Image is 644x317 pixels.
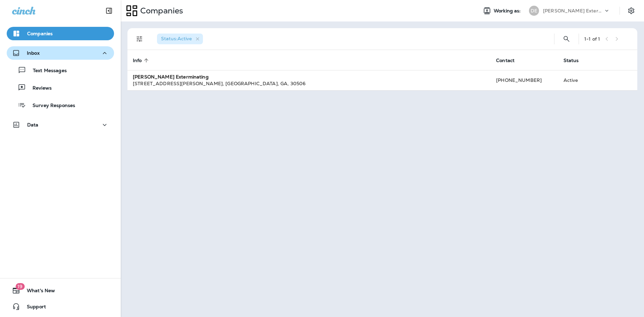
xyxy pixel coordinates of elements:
[7,46,114,60] button: Inbox
[625,5,637,17] button: Settings
[563,57,588,63] span: Status
[543,8,603,13] p: [PERSON_NAME] Exterminating
[20,288,55,296] span: What's New
[26,103,75,109] p: Survey Responses
[20,304,46,312] span: Support
[26,68,67,74] p: Text Messages
[584,36,600,42] div: 1 - 1 of 1
[529,6,539,16] div: DE
[138,6,183,16] p: Companies
[27,50,40,56] p: Inbox
[100,4,118,17] button: Collapse Sidebar
[7,284,114,297] button: 19What's New
[7,27,114,40] button: Companies
[133,32,146,46] button: Filters
[26,85,52,92] p: Reviews
[7,300,114,313] button: Support
[496,58,515,63] span: Contact
[133,80,485,87] div: [STREET_ADDRESS][PERSON_NAME] , [GEOGRAPHIC_DATA] , GA , 30506
[494,8,522,14] span: Working as:
[558,70,601,90] td: Active
[15,283,24,290] span: 19
[563,58,579,63] span: Status
[27,31,53,36] p: Companies
[133,58,142,63] span: Info
[7,118,114,131] button: Data
[133,57,151,63] span: Info
[560,32,573,46] button: Search Companies
[496,57,523,63] span: Contact
[27,122,39,127] p: Data
[161,36,192,42] span: Status : Active
[7,98,114,112] button: Survey Responses
[7,81,114,95] button: Reviews
[157,34,203,44] div: Status:Active
[133,74,209,80] strong: [PERSON_NAME] Exterminating
[491,70,558,90] td: [PHONE_NUMBER]
[7,63,114,77] button: Text Messages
